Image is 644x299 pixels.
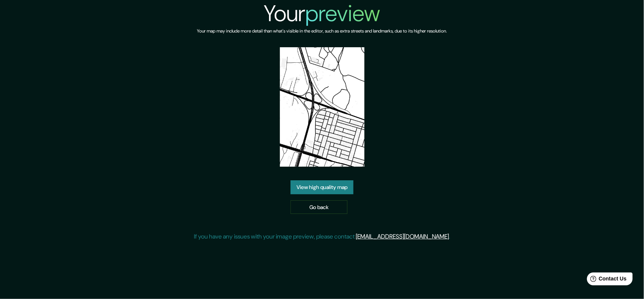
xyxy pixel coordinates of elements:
p: If you have any issues with your image preview, please contact . [194,232,450,241]
a: Go back [290,200,347,214]
h6: Your map may include more detail than what's visible in the editor, such as extra streets and lan... [197,27,447,35]
img: created-map-preview [280,47,364,167]
iframe: Help widget launcher [577,270,636,291]
a: [EMAIL_ADDRESS][DOMAIN_NAME] [356,232,449,240]
a: View high quality map [290,180,354,194]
